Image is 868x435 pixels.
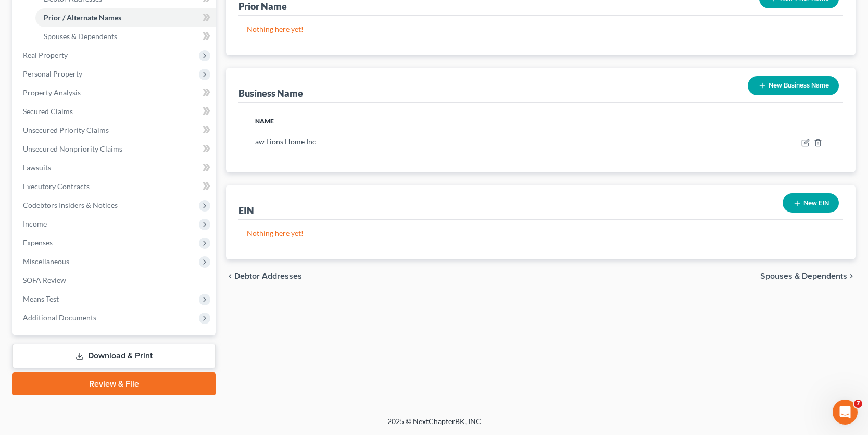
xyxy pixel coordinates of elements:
[238,204,254,217] div: EIN
[23,126,109,134] span: Unsecured Priority Claims
[783,193,839,213] button: New EIN
[833,400,858,425] iframe: Intercom live chat
[247,111,630,132] th: Name
[23,163,51,172] span: Lawsuits
[23,276,66,284] span: SOFA Review
[44,13,121,22] span: Prior / Alternate Names
[23,238,53,247] span: Expenses
[760,272,856,280] button: Spouses & Dependents chevron_right
[23,88,81,97] span: Property Analysis
[23,219,47,228] span: Income
[23,201,118,209] span: Codebtors Insiders & Notices
[35,27,216,46] a: Spouses & Dependents
[760,272,847,280] span: Spouses & Dependents
[247,132,630,152] td: aw Lions Home Inc
[15,271,216,290] a: SOFA Review
[23,69,82,78] span: Personal Property
[15,158,216,177] a: Lawsuits
[226,272,234,280] i: chevron_left
[234,272,302,280] span: Debtor Addresses
[23,182,90,191] span: Executory Contracts
[23,51,68,59] span: Real Property
[23,107,73,116] span: Secured Claims
[748,76,839,95] button: New Business Name
[15,102,216,121] a: Secured Claims
[23,257,69,266] span: Miscellaneous
[44,32,117,41] span: Spouses & Dependents
[23,313,96,322] span: Additional Documents
[15,83,216,102] a: Property Analysis
[247,228,835,239] p: Nothing here yet!
[12,344,216,368] a: Download & Print
[12,372,216,395] a: Review & File
[15,121,216,140] a: Unsecured Priority Claims
[847,272,856,280] i: chevron_right
[226,272,302,280] button: chevron_left Debtor Addresses
[35,8,216,27] a: Prior / Alternate Names
[247,24,835,34] p: Nothing here yet!
[15,140,216,158] a: Unsecured Nonpriority Claims
[854,400,862,408] span: 7
[137,416,731,435] div: 2025 © NextChapterBK, INC
[238,87,303,100] div: Business Name
[23,294,59,303] span: Means Test
[23,144,122,153] span: Unsecured Nonpriority Claims
[15,177,216,196] a: Executory Contracts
